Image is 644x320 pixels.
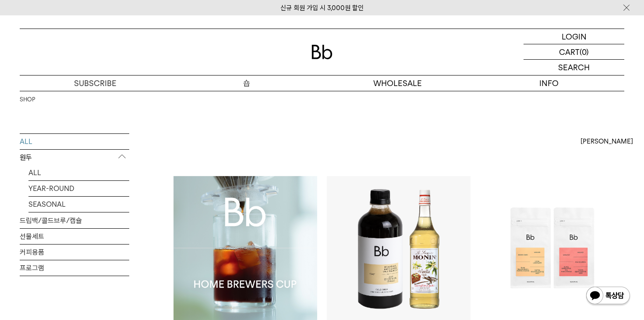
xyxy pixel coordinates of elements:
[322,76,473,91] p: WHOLESALE
[280,4,364,12] a: 신규 회원 가입 시 3,000원 할인
[580,136,633,147] span: [PERSON_NAME]
[171,76,322,91] a: 숍
[524,29,624,44] a: LOGIN
[558,60,590,75] p: SEARCH
[20,260,129,276] a: 프로그램
[473,76,624,91] p: INFO
[20,150,129,165] p: 원두
[20,244,129,260] a: 커피용품
[559,44,580,59] p: CART
[480,176,624,320] img: 추석맞이 원두 2종 세트
[20,134,129,149] a: ALL
[327,176,471,320] img: 토스트 콜드브루 x 바닐라 시럽 세트
[562,29,587,44] p: LOGIN
[28,181,129,196] a: YEAR-ROUND
[580,44,589,59] p: (0)
[173,176,317,320] img: Bb 홈 브루어스 컵
[28,197,129,212] a: SEASONAL
[585,286,631,307] img: 카카오톡 채널 1:1 채팅 버튼
[20,229,129,244] a: 선물세트
[311,45,333,59] img: 로고
[28,165,129,180] a: ALL
[20,95,35,104] a: SHOP
[524,44,624,60] a: CART (0)
[20,213,129,228] a: 드립백/콜드브루/캡슐
[171,91,322,106] a: 원두
[20,76,171,91] a: SUBSCRIBE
